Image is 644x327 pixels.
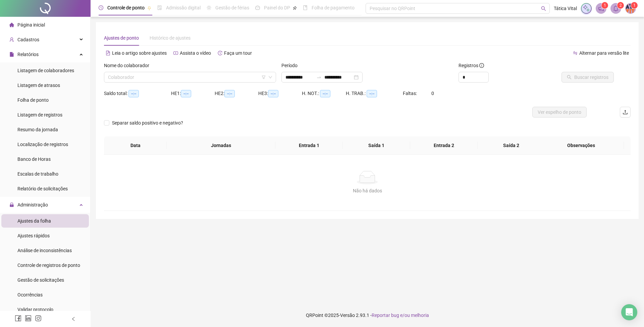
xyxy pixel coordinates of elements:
span: home [9,22,14,27]
div: HE 3: [258,90,302,97]
span: Separar saldo positivo e negativo? [109,119,186,127]
span: file-done [157,5,162,10]
span: instagram [35,315,42,322]
span: 1 [604,3,606,8]
span: Validar protocolo [17,307,53,312]
span: Administração [17,202,48,207]
span: 2 [620,3,622,8]
span: clock-circle [99,5,103,10]
img: sparkle-icon.fc2bf0ac1784a2077858766a79e2daf3.svg [583,5,590,12]
span: Histórico de ajustes [150,35,191,41]
span: Relatórios [17,52,39,57]
th: Data [104,136,167,155]
span: file [9,52,14,57]
div: H. TRAB.: [346,90,403,97]
span: Admissão digital [166,5,201,10]
span: Ocorrências [17,292,43,297]
span: down [268,75,272,79]
span: Ajustes rápidos [17,233,50,238]
span: sun [207,5,211,10]
span: Listagem de atrasos [17,83,60,88]
th: Saída 1 [343,136,410,155]
th: Entrada 1 [275,136,343,155]
span: left [71,317,76,321]
span: --:-- [367,90,377,97]
th: Entrada 2 [410,136,478,155]
span: Versão [340,313,355,318]
label: Período [281,62,302,69]
span: Alternar para versão lite [579,50,629,56]
span: 0 [431,91,434,96]
span: Folha de pagamento [312,5,355,10]
span: pushpin [147,6,151,10]
sup: Atualize o seu contato no menu Meus Dados [631,2,638,9]
span: notification [598,5,604,11]
span: Escalas de trabalho [17,171,58,177]
span: dashboard [255,5,260,10]
span: Folha de ponto [17,97,49,103]
footer: QRPoint © 2025 - 2.93.1 - [91,303,644,327]
span: Gestão de férias [215,5,249,10]
span: Controle de ponto [107,5,145,10]
span: Listagem de registros [17,112,62,118]
span: Observações [543,142,619,149]
label: Nome do colaborador [104,62,154,69]
sup: 2 [617,2,624,9]
span: Relatório de solicitações [17,186,68,191]
span: Controle de registros de ponto [17,263,80,268]
span: Análise de inconsistências [17,248,72,253]
span: Registros [459,62,484,69]
span: Faltas: [403,91,418,96]
span: Listagem de colaboradores [17,68,74,73]
th: Jornadas [167,136,275,155]
th: Observações [538,136,624,155]
span: filter [262,75,266,79]
sup: 1 [601,2,608,9]
span: Ajustes da folha [17,218,51,224]
span: lock [9,202,14,207]
span: --:-- [320,90,330,97]
span: file-text [106,51,110,55]
span: history [218,51,222,55]
span: 1 [633,3,636,8]
span: Leia o artigo sobre ajustes [112,50,167,56]
div: HE 1: [171,90,215,97]
div: Open Intercom Messenger [621,304,637,320]
span: --:-- [181,90,191,97]
span: linkedin [25,315,32,322]
span: Banco de Horas [17,156,51,162]
span: bell [613,5,619,11]
span: search [541,6,546,11]
span: swap-right [316,75,322,80]
div: Não há dados [112,187,623,194]
span: youtube [173,51,178,55]
span: --:-- [128,90,139,97]
span: info-circle [479,63,484,68]
span: Resumo da jornada [17,127,58,132]
span: Cadastros [17,37,39,42]
div: HE 2: [215,90,258,97]
span: Faça um tour [224,50,252,56]
span: to [316,75,322,80]
div: H. NOT.: [302,90,346,97]
span: user-add [9,37,14,42]
button: Ver espelho de ponto [532,107,587,118]
th: Saída 2 [478,136,545,155]
span: --:-- [224,90,235,97]
span: Gestão de solicitações [17,277,64,283]
span: upload [623,109,628,115]
span: Painel do DP [264,5,290,10]
span: swap [573,51,578,55]
span: Reportar bug e/ou melhoria [372,313,429,318]
span: Página inicial [17,22,45,28]
span: Assista o vídeo [180,50,211,56]
span: pushpin [293,6,297,10]
button: Buscar registros [561,72,614,83]
span: Tática Vital [554,5,577,12]
img: 59919 [626,3,636,13]
div: Saldo total: [104,90,171,97]
span: book [303,5,308,10]
span: --:-- [268,90,278,97]
span: Localização de registros [17,142,68,147]
span: Ajustes de ponto [104,35,139,41]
